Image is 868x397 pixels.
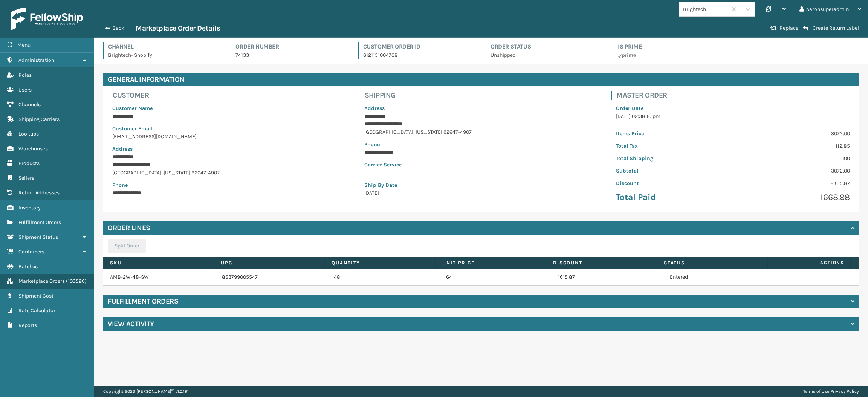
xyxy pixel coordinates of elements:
span: Address [112,146,133,152]
span: Lookups [18,131,39,137]
span: Sellers [18,175,34,181]
a: Privacy Policy [830,389,859,394]
button: Split Order [108,239,146,253]
h4: General Information [103,73,859,86]
span: Menu [17,42,31,48]
label: UPC [221,260,318,266]
p: Phone [112,181,346,189]
label: Unit Price [442,260,539,266]
h4: Customer Order Id [363,42,477,51]
td: Entered [663,269,775,286]
span: Roles [18,72,32,78]
label: Quantity [332,260,428,266]
span: Address [364,105,385,111]
p: Customer Email [112,125,346,133]
span: Users [18,87,32,93]
p: 1668.98 [738,192,850,203]
span: Actions [770,257,849,269]
span: Return Addresses [18,189,60,196]
span: Reports [18,322,37,328]
button: Replace [768,25,801,32]
span: Batches [18,263,38,270]
i: Replace [770,26,777,31]
td: 853799005547 [215,269,327,286]
p: 100 [738,154,850,162]
p: 6121151004708 [363,51,477,59]
p: Copyright 2023 [PERSON_NAME]™ v 1.0.191 [103,386,189,397]
p: [EMAIL_ADDRESS][DOMAIN_NAME] [112,133,346,140]
span: Shipment Cost [18,293,53,299]
button: Back [101,25,136,32]
p: Order Date [616,104,850,112]
p: [GEOGRAPHIC_DATA] , [US_STATE] 92647-4907 [364,128,598,136]
p: 3072.00 [738,167,850,175]
h4: Shipping [365,91,603,100]
h4: View Activity [108,319,154,328]
span: Warehouses [18,145,48,152]
h4: Channel [108,42,222,51]
p: [DATE] [364,189,598,197]
span: Inventory [18,205,41,211]
p: Ship By Date [364,181,598,189]
span: Shipping Carriers [18,116,60,122]
a: Terms of Use [803,389,829,394]
p: Items Price [616,130,728,137]
p: Subtotal [616,167,728,175]
p: 112.85 [738,142,850,150]
span: ( 103526 ) [66,278,87,284]
h4: Master Order [616,91,854,100]
p: Brightech- Shopify [108,51,222,59]
h4: Order Lines [108,223,150,232]
p: Total Tax [616,142,728,150]
p: Carrier Service [364,161,598,169]
p: -1615.87 [738,179,850,187]
h4: Customer [113,91,351,100]
p: Total Shipping [616,154,728,162]
p: Total Paid [616,192,728,203]
td: 48 [327,269,439,286]
span: Products [18,160,40,166]
p: Phone [364,140,598,148]
p: 74133 [235,51,349,59]
div: | [803,386,859,397]
span: Fulfillment Orders [18,219,61,226]
span: Administration [18,57,54,63]
div: Brightech [683,5,728,13]
p: 3072.00 [738,130,850,137]
span: Channels [18,101,41,108]
i: Create Return Label [803,25,808,31]
button: Create Return Label [801,25,861,32]
p: Discount [616,179,728,187]
p: Unshipped [491,51,604,59]
h4: Is Prime [618,42,731,51]
span: Shipment Status [18,234,58,240]
span: Marketplace Orders [18,278,65,284]
p: Customer Name [112,104,346,112]
p: - [364,169,598,177]
p: [DATE] 02:38:10 pm [616,112,850,120]
img: logo [11,8,83,30]
h4: Order Status [491,42,604,51]
span: Containers [18,249,44,255]
label: SKU [110,260,207,266]
td: 1615.87 [551,269,663,286]
a: AMB-2W-48-SW [110,274,149,280]
label: Status [664,260,761,266]
span: Rate Calculator [18,307,55,314]
h4: Fulfillment Orders [108,297,178,306]
h4: Order Number [235,42,349,51]
p: [GEOGRAPHIC_DATA] , [US_STATE] 92647-4907 [112,169,346,177]
label: Discount [553,260,650,266]
h3: Marketplace Order Details [136,24,220,33]
td: 64 [439,269,551,286]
